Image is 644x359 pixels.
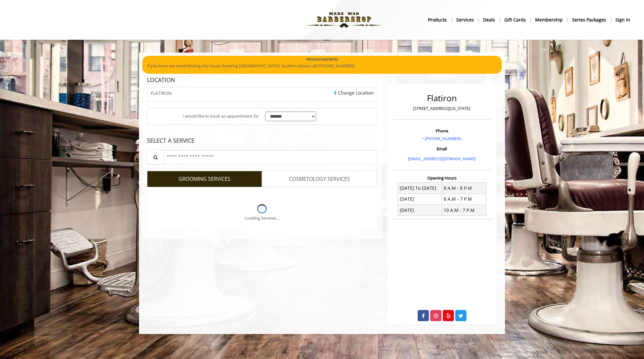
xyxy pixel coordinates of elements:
[398,205,442,216] td: [DATE]
[147,150,163,164] button: Service Search
[500,15,531,24] a: Gift cardsgift cards
[398,194,442,205] td: [DATE]
[398,183,442,194] td: [DATE] To [DATE]
[442,205,486,216] td: 10 A.M - 7 P.M
[456,16,474,23] b: Services
[147,76,175,84] b: LOCATION
[183,113,259,120] span: I would like to book an appointment for
[452,15,479,24] a: ServicesServices
[393,176,491,180] h3: Opening Hours
[479,15,500,24] a: DealsDeals
[408,156,476,162] a: [EMAIL_ADDRESS][DOMAIN_NAME]
[531,15,568,24] a: MembershipMembership
[442,183,486,194] td: 8 A.M - 8 P.M
[428,16,447,23] b: products
[422,136,462,141] a: + [PHONE_NUMBER].
[394,105,490,112] p: [STREET_ADDRESS][US_STATE]
[568,15,611,24] a: Series packagesSeries packages
[611,15,635,24] a: sign insign in
[483,16,495,23] b: Deals
[289,175,350,183] span: COSMETOLOGY SERVICES
[615,16,630,23] b: sign in
[178,175,231,183] span: GROOMING SERVICES
[572,16,606,23] b: Series packages
[442,194,486,205] td: 8 A.M - 7 P.M
[147,63,497,69] p: If you have are experiencing any issues booking [GEOGRAPHIC_DATA] location please call [PHONE_NUM...
[423,15,452,24] a: Productsproducts
[151,91,172,96] span: FLATIRON
[394,94,490,103] h2: Flatiron
[147,138,377,144] div: SELECT A SERVICE
[245,215,279,221] div: Loading Services...
[306,56,338,63] b: Announcements
[300,2,388,38] img: Made Man Barbershop logo
[147,187,377,230] div: Grooming services
[394,146,490,151] h3: Email
[394,129,490,133] h3: Phone
[504,16,526,23] b: gift cards
[535,16,563,23] b: Membership
[334,90,374,96] a: Change Location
